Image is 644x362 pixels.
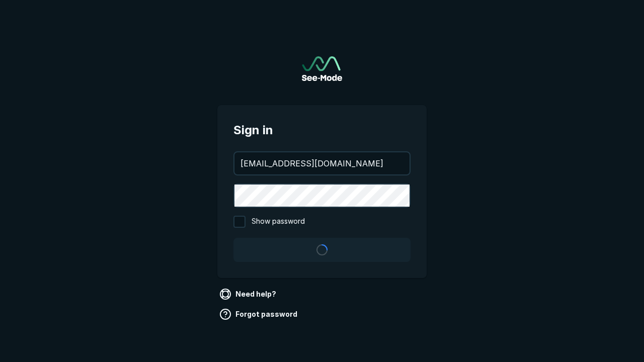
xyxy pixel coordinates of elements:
span: Show password [252,216,305,228]
img: See-Mode Logo [302,56,342,81]
a: Need help? [217,286,280,302]
span: Sign in [233,121,411,139]
a: Forgot password [217,306,301,322]
a: Go to sign in [302,56,342,81]
input: your@email.com [234,152,410,174]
